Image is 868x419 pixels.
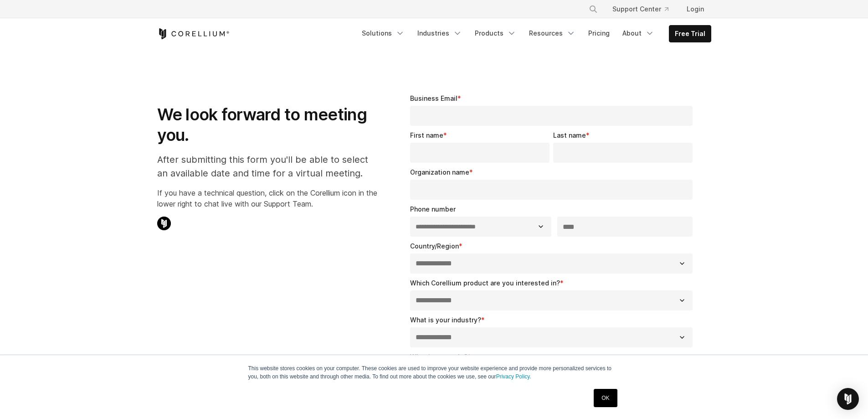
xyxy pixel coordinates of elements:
div: Navigation Menu [578,1,711,17]
p: After submitting this form you'll be able to select an available date and time for a virtual meet... [157,153,377,180]
p: If you have a technical question, click on the Corellium icon in the lower right to chat live wit... [157,187,377,209]
a: OK [594,389,617,407]
span: Business Email [410,94,457,102]
img: Corellium Chat Icon [157,217,171,230]
a: Industries [412,25,467,41]
a: Free Trial [669,26,711,42]
span: What is your industry? [410,316,481,324]
a: About [617,25,660,41]
a: Resources [524,25,581,41]
p: This website stores cookies on your computer. These cookies are used to improve your website expe... [248,364,620,381]
span: Organization name [410,168,469,176]
a: Support Center [605,1,676,17]
a: Login [679,1,711,17]
span: Last name [553,131,586,139]
button: Search [585,1,601,17]
a: Solutions [356,25,410,41]
a: Pricing [583,25,615,41]
span: Country/Region [410,242,459,250]
h1: We look forward to meeting you. [157,104,377,145]
span: What is your role? [410,353,467,361]
div: Open Intercom Messenger [837,388,859,410]
span: Phone number [410,205,456,213]
div: Navigation Menu [356,25,711,42]
a: Privacy Policy. [496,373,531,380]
span: First name [410,131,443,139]
a: Corellium Home [157,28,230,39]
a: Products [469,25,522,41]
span: Which Corellium product are you interested in? [410,279,560,287]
